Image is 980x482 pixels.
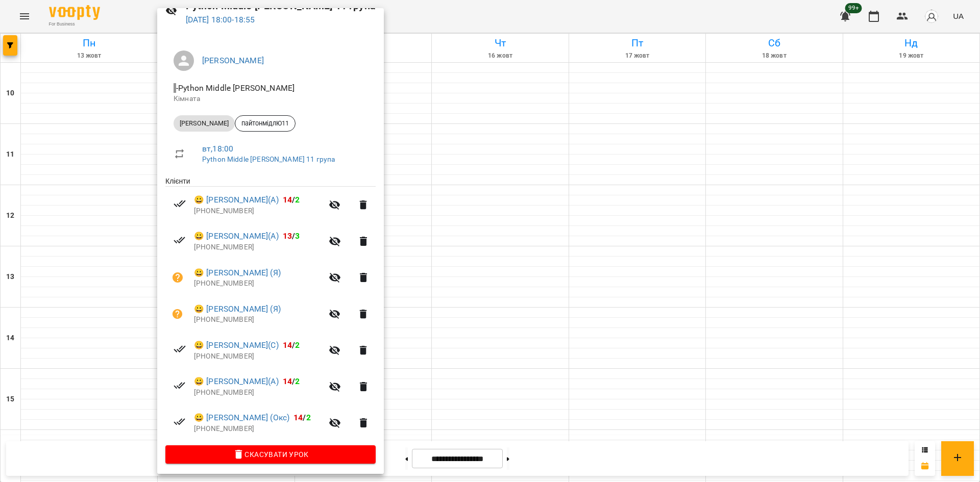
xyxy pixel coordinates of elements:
[186,15,255,24] a: [DATE] 18:00-18:55
[295,231,300,241] span: 3
[194,278,323,289] p: [PHONE_NUMBER]
[283,376,292,386] span: 14
[194,351,323,362] p: [PHONE_NUMBER]
[174,416,186,428] svg: Візит сплачено
[174,234,186,246] svg: Візит сплачено
[202,144,233,154] a: вт , 18:00
[165,265,190,290] button: Візит ще не сплачено. Додати оплату?
[194,242,323,252] p: [PHONE_NUMBER]
[283,340,292,350] span: 14
[194,339,279,351] a: 😀 [PERSON_NAME](С)
[194,375,279,388] a: 😀 [PERSON_NAME](А)
[165,445,376,464] button: Скасувати Урок
[295,195,300,205] span: 2
[283,231,292,241] span: 13
[293,413,311,422] b: /
[235,119,295,128] span: пайтонмідлЮ11
[165,176,376,445] ul: Клієнти
[194,388,323,398] p: [PHONE_NUMBER]
[174,119,235,128] span: [PERSON_NAME]
[174,94,367,104] p: Кімната
[202,155,335,163] a: Python Middle [PERSON_NAME] 11 група
[306,413,311,422] span: 2
[194,267,281,279] a: 😀 [PERSON_NAME] (Я)
[293,413,303,422] span: 14
[165,302,190,326] button: Візит ще не сплачено. Додати оплату?
[194,194,279,206] a: 😀 [PERSON_NAME](А)
[202,56,264,65] a: [PERSON_NAME]
[194,206,323,216] p: [PHONE_NUMBER]
[174,343,186,355] svg: Візит сплачено
[194,230,279,242] a: 😀 [PERSON_NAME](А)
[283,340,300,350] b: /
[283,195,300,205] b: /
[174,448,367,461] span: Скасувати Урок
[194,315,323,325] p: [PHONE_NUMBER]
[194,424,323,434] p: [PHONE_NUMBER]
[283,376,300,386] b: /
[194,303,281,315] a: 😀 [PERSON_NAME] (Я)
[295,340,300,350] span: 2
[174,197,186,210] svg: Візит сплачено
[174,83,297,93] span: - Python Middle [PERSON_NAME]
[283,231,300,241] b: /
[235,115,296,132] div: пайтонмідлЮ11
[174,379,186,392] svg: Візит сплачено
[283,195,292,205] span: 14
[194,412,289,424] a: 😀 [PERSON_NAME] (Окс)
[295,376,300,386] span: 2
